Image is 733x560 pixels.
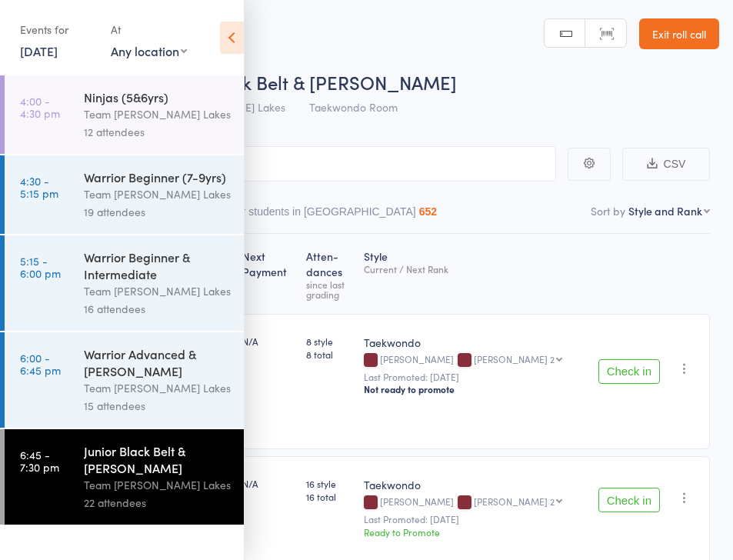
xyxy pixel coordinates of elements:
span: 16 total [306,490,352,503]
div: 12 attendees [84,123,231,141]
time: 6:45 - 7:30 pm [20,448,59,473]
div: [PERSON_NAME] [364,354,586,367]
div: 15 attendees [84,397,231,415]
a: 4:00 -4:30 pmNinjas (5&6yrs)Team [PERSON_NAME] Lakes12 attendees [5,75,244,154]
label: Sort by [591,203,625,218]
div: Atten­dances [300,241,358,307]
div: Style [358,241,592,307]
button: Other students in [GEOGRAPHIC_DATA]652 [218,198,437,233]
span: 16 style [306,477,352,490]
div: Team [PERSON_NAME] Lakes [84,476,231,494]
div: 22 attendees [84,494,231,512]
div: [PERSON_NAME] 2 [474,354,555,364]
small: Last Promoted: [DATE] [364,372,586,382]
div: N/A [242,335,293,348]
a: Exit roll call [639,18,719,49]
time: 4:30 - 5:15 pm [20,175,58,199]
span: Junior Black Belt & [PERSON_NAME] [152,69,457,95]
div: Team [PERSON_NAME] Lakes [84,282,231,300]
div: [PERSON_NAME] [364,496,586,509]
div: 16 attendees [84,300,231,318]
div: Taekwondo [364,335,586,350]
div: Next Payment [236,241,299,307]
time: 5:15 - 6:00 pm [20,255,61,279]
div: Warrior Advanced & [PERSON_NAME] [84,345,231,379]
div: At [111,17,187,42]
div: Warrior Beginner (7-9yrs) [84,168,231,185]
button: Check in [598,488,660,512]
div: N/A [242,477,293,490]
span: 8 style [306,335,352,348]
small: Last Promoted: [DATE] [364,514,586,525]
div: 19 attendees [84,203,231,221]
div: Any location [111,42,187,59]
input: Search by name [23,146,556,182]
div: Team [PERSON_NAME] Lakes [84,105,231,123]
a: 5:15 -6:00 pmWarrior Beginner & IntermediateTeam [PERSON_NAME] Lakes16 attendees [5,235,244,331]
time: 6:00 - 6:45 pm [20,352,61,376]
div: Ninjas (5&6yrs) [84,88,231,105]
div: Taekwondo [364,477,586,492]
button: CSV [622,148,710,181]
div: Junior Black Belt & [PERSON_NAME] [84,442,231,476]
a: [DATE] [20,42,58,59]
button: Check in [598,359,660,384]
div: 652 [419,205,437,218]
span: 8 total [306,348,352,361]
div: Current / Next Rank [364,264,586,274]
div: since last grading [306,279,352,299]
a: 4:30 -5:15 pmWarrior Beginner (7-9yrs)Team [PERSON_NAME] Lakes19 attendees [5,155,244,234]
div: Warrior Beginner & Intermediate [84,248,231,282]
div: Team [PERSON_NAME] Lakes [84,379,231,397]
div: [PERSON_NAME] 2 [474,496,555,506]
div: Style and Rank [628,203,702,218]
a: 6:45 -7:30 pmJunior Black Belt & [PERSON_NAME]Team [PERSON_NAME] Lakes22 attendees [5,429,244,525]
div: Events for [20,17,95,42]
div: Not ready to promote [364,383,586,395]
span: Taekwondo Room [309,99,398,115]
div: Team [PERSON_NAME] Lakes [84,185,231,203]
time: 4:00 - 4:30 pm [20,95,60,119]
a: 6:00 -6:45 pmWarrior Advanced & [PERSON_NAME]Team [PERSON_NAME] Lakes15 attendees [5,332,244,428]
div: Ready to Promote [364,525,586,538]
